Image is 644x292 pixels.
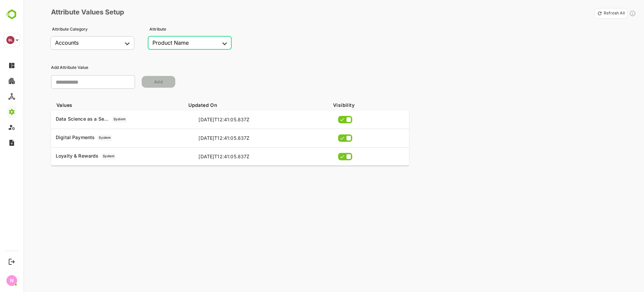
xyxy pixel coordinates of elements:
[112,116,127,123] p: System
[50,36,134,50] div: Accounts
[127,111,321,129] td: [DATE]T12:41:05.837Z
[56,135,95,140] p: Digital Payments
[101,153,116,160] p: System
[629,8,636,18] div: Click to refresh values for all attributes in the selected attribute category
[149,27,242,32] p: Attribute
[127,129,321,147] td: [DATE]T12:41:05.837Z
[51,65,634,70] p: Add Attribute Value
[333,101,355,109] p: Visibility
[6,275,17,286] div: N
[51,111,409,166] table: simple table
[594,8,628,19] button: Refresh All
[7,257,16,266] button: Logout
[127,147,321,165] td: [DATE]T12:41:05.837Z
[55,40,124,46] div: Accounts
[3,8,20,21] img: BambooboxLogoMark.f1c84d78b4c51b1a7b5f700c9845e183.svg
[52,27,145,32] p: Attribute Category
[604,11,625,16] p: Refresh All
[48,8,124,19] p: Attribute Values Setup
[148,36,232,50] div: Accounts
[97,135,112,141] p: System
[152,40,221,46] div: Product Name
[56,153,99,159] p: Loyalty & Rewards
[188,101,217,109] p: Updated On
[56,101,72,109] p: Values
[6,36,14,44] div: BL
[56,116,109,122] p: Data Science as a Service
